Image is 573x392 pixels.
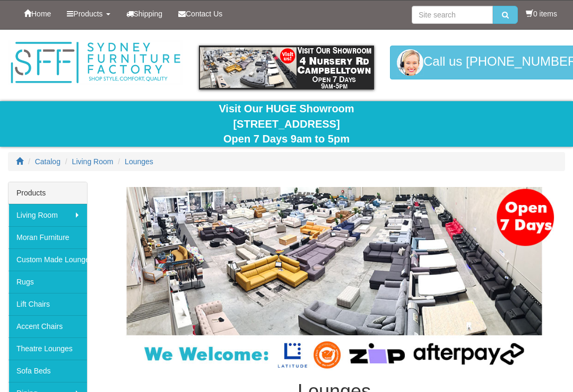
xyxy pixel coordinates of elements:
[72,157,114,166] a: Living Room
[186,10,222,18] span: Contact Us
[8,337,87,360] a: Theatre Lounges
[526,8,557,19] li: 0 items
[35,157,60,166] a: Catalog
[8,271,87,293] a: Rugs
[8,360,87,382] a: Sofa Beds
[412,6,493,24] input: Site search
[134,10,163,18] span: Shipping
[8,248,87,271] a: Custom Made Lounges
[31,10,51,18] span: Home
[59,1,118,27] a: Products
[125,157,153,166] a: Lounges
[73,10,102,18] span: Products
[8,293,87,315] a: Lift Chairs
[118,1,171,27] a: Shipping
[8,101,565,147] div: Visit Our HUGE Showroom [STREET_ADDRESS] Open 7 Days 9am to 5pm
[103,187,565,370] img: Lounges
[8,315,87,337] a: Accent Chairs
[8,226,87,248] a: Moran Furniture
[8,40,183,85] img: Sydney Furniture Factory
[199,46,374,90] img: showroom.gif
[170,1,230,27] a: Contact Us
[8,204,87,226] a: Living Room
[16,1,59,27] a: Home
[8,182,87,204] div: Products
